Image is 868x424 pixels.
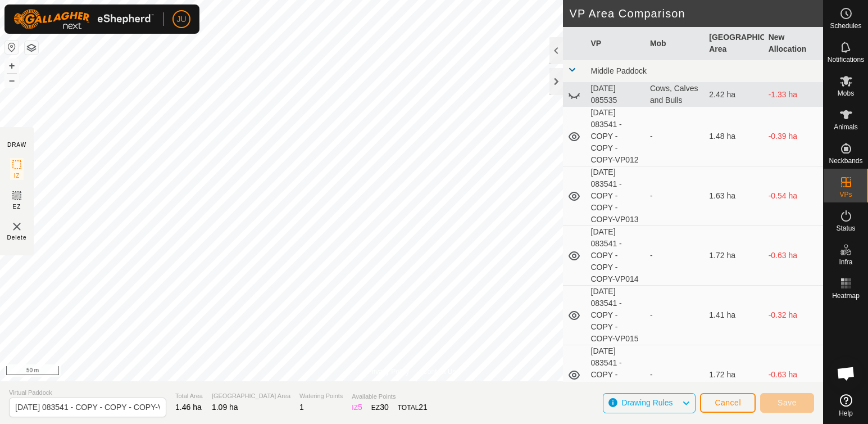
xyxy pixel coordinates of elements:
[760,393,814,413] button: Save
[764,345,823,405] td: -0.63 ha
[836,225,855,232] span: Status
[25,41,38,55] button: Map Layers
[832,292,860,299] span: Heatmap
[705,166,764,226] td: 1.63 ha
[175,403,202,412] span: 1.46 ha
[587,107,646,166] td: [DATE] 083541 - COPY - COPY - COPY-VP012
[705,345,764,405] td: 1.72 ha
[705,226,764,286] td: 1.72 ha
[587,27,646,60] th: VP
[358,403,362,412] span: 5
[299,391,343,401] span: Watering Points
[764,286,823,345] td: -0.32 ha
[834,124,858,130] span: Animals
[764,226,823,286] td: -0.63 ha
[587,286,646,345] td: [DATE] 083541 - COPY - COPY - COPY-VP015
[650,190,700,202] div: -
[700,393,756,413] button: Cancel
[7,141,26,149] div: DRAW
[587,166,646,226] td: [DATE] 083541 - COPY - COPY - COPY-VP013
[5,40,19,54] button: Reset Map
[830,22,861,29] span: Schedules
[371,402,389,413] div: EZ
[352,392,428,402] span: Available Points
[705,286,764,345] td: 1.41 ha
[570,7,824,20] h2: VP Area Comparison
[176,13,186,25] span: JU
[705,107,764,166] td: 1.48 ha
[839,191,852,198] span: VPs
[650,130,700,142] div: -
[828,56,864,63] span: Notifications
[14,172,20,180] span: IZ
[764,83,823,107] td: -1.33 ha
[5,59,19,73] button: +
[764,107,823,166] td: -0.39 ha
[824,390,868,421] a: Help
[13,9,154,29] img: Gallagher Logo
[212,391,290,401] span: [GEOGRAPHIC_DATA] Area
[398,402,428,413] div: TOTAL
[839,410,853,417] span: Help
[175,391,203,401] span: Total Area
[829,157,862,164] span: Neckbands
[380,403,389,412] span: 30
[705,83,764,107] td: 2.42 ha
[422,367,456,377] a: Contact Us
[5,74,19,87] button: –
[352,402,362,413] div: IZ
[715,398,741,407] span: Cancel
[650,83,700,106] div: Cows, Calves and Bulls
[299,403,304,412] span: 1
[839,259,852,265] span: Infra
[705,27,764,60] th: [GEOGRAPHIC_DATA] Area
[829,357,863,390] a: Open chat
[13,202,21,211] span: EZ
[212,403,238,412] span: 1.09 ha
[587,226,646,286] td: [DATE] 083541 - COPY - COPY - COPY-VP014
[838,90,854,97] span: Mobs
[9,388,166,398] span: Virtual Paddock
[419,403,428,412] span: 21
[7,233,27,242] span: Delete
[650,309,700,321] div: -
[764,166,823,226] td: -0.54 ha
[587,83,646,107] td: [DATE] 085535
[10,220,24,233] img: VP
[587,345,646,405] td: [DATE] 083541 - COPY - COPY - COPY-VP016
[591,66,647,75] span: Middle Paddock
[621,398,672,407] span: Drawing Rules
[778,398,797,407] span: Save
[646,27,705,60] th: Mob
[650,369,700,381] div: -
[367,367,409,377] a: Privacy Policy
[650,250,700,261] div: -
[764,27,823,60] th: New Allocation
